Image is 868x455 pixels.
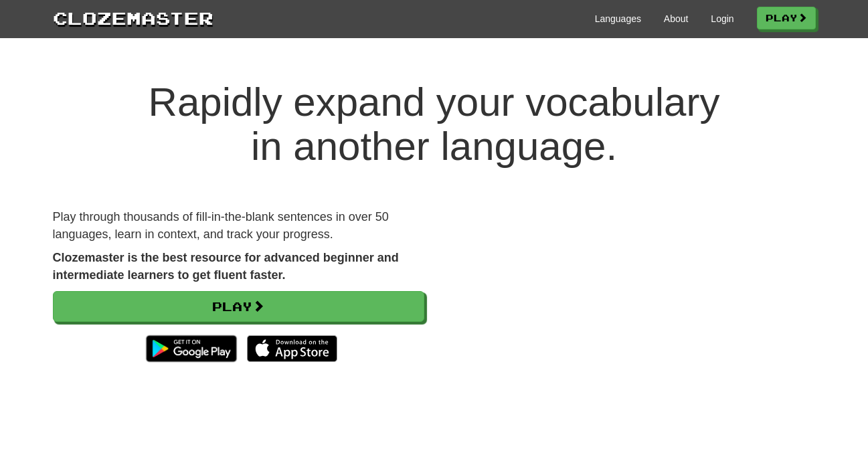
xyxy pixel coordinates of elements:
[53,5,213,30] a: Clozemaster
[247,335,337,362] img: Download_on_the_App_Store_Badge_US-UK_135x40-25178aeef6eb6b83b96f5f2d004eda3bffbb37122de64afbaef7...
[53,291,424,322] a: Play
[139,329,243,369] img: Get it on Google Play
[53,251,399,282] strong: Clozemaster is the best resource for advanced beginner and intermediate learners to get fluent fa...
[595,12,641,25] a: Languages
[664,12,689,25] a: About
[757,7,816,29] a: Play
[711,12,733,25] a: Login
[53,209,424,243] p: Play through thousands of fill-in-the-blank sentences in over 50 languages, learn in context, and...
